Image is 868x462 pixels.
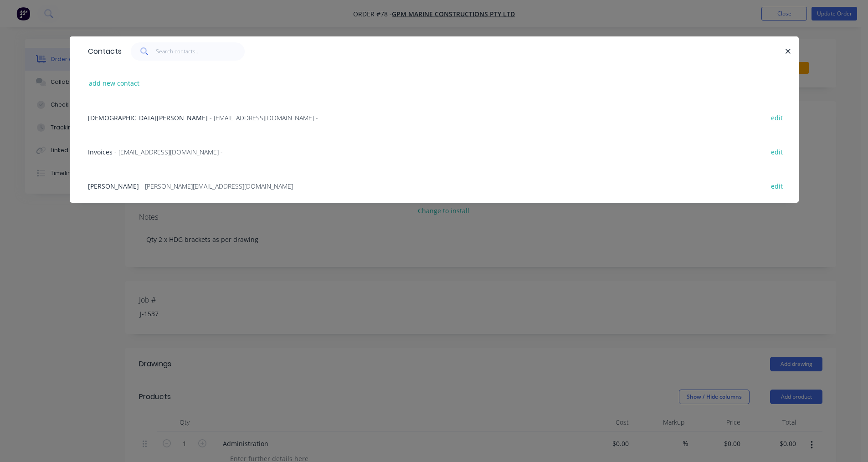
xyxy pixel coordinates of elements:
span: [PERSON_NAME] [88,182,139,190]
span: Invoices [88,148,113,156]
button: add new contact [84,77,144,89]
span: - [PERSON_NAME][EMAIL_ADDRESS][DOMAIN_NAME] - [141,182,297,190]
span: [DEMOGRAPHIC_DATA][PERSON_NAME] [88,113,208,122]
span: - [EMAIL_ADDRESS][DOMAIN_NAME] - [210,113,318,122]
span: - [EMAIL_ADDRESS][DOMAIN_NAME] - [114,148,223,156]
button: edit [766,145,788,158]
button: edit [766,180,788,192]
button: edit [766,111,788,123]
input: Search contacts... [156,42,245,61]
div: Contacts [83,37,122,66]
